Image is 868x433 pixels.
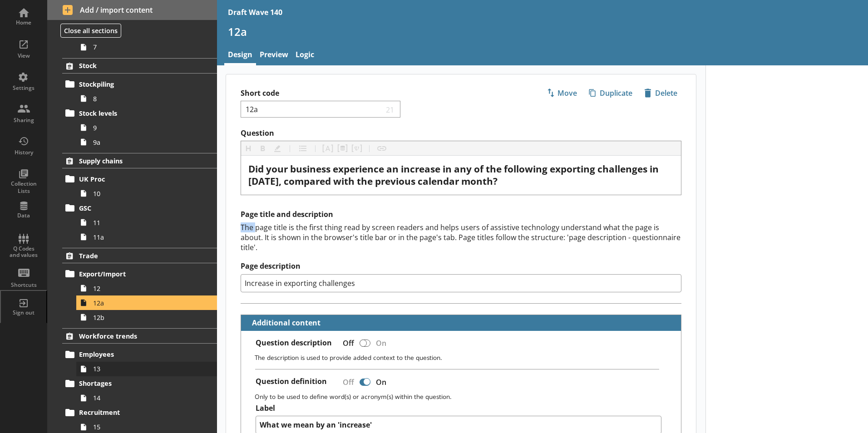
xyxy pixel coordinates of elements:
[542,85,581,101] button: Move
[76,215,217,230] a: 11
[93,123,194,132] span: 9
[256,46,292,65] a: Preview
[76,135,217,149] a: 9a
[79,80,190,89] span: Stockpiling
[62,58,217,74] a: Stock
[93,364,194,373] span: 13
[241,210,681,219] h2: Page title and description
[640,85,681,101] button: Delete
[8,309,39,316] div: Sign out
[76,295,217,310] a: 12a
[66,77,217,106] li: Stockpiling8
[224,46,256,65] a: Design
[8,19,39,26] div: Home
[62,405,217,420] a: Recruitment
[76,186,217,201] a: 10
[62,153,217,168] a: Supply chains
[63,5,202,15] span: Add / import content
[79,408,190,417] span: Recruitment
[256,403,662,413] label: Label
[93,284,194,293] span: 12
[93,394,194,402] span: 14
[93,423,194,431] span: 15
[241,89,461,98] label: Short code
[248,163,674,187] div: Question
[76,40,217,54] a: 7
[8,52,39,59] div: View
[76,391,217,405] a: 14
[292,46,318,65] a: Logic
[245,315,322,331] button: Additional content
[62,172,217,186] a: UK Proc
[47,153,217,244] li: Supply chainsUK Proc10GSC1111a
[76,362,217,376] a: 13
[79,350,190,359] span: Employees
[76,230,217,244] a: 11a
[47,248,217,325] li: TradeExport/Import1212a12b
[93,138,194,147] span: 9a
[8,246,39,259] div: Q Codes and values
[66,172,217,201] li: UK Proc10
[76,281,217,295] a: 12
[335,335,358,351] div: Off
[93,94,194,103] span: 8
[62,77,217,91] a: Stockpiling
[8,149,39,156] div: History
[241,128,681,138] label: Question
[93,313,194,322] span: 12b
[62,248,217,263] a: Trade
[228,25,857,39] h1: 12a
[79,251,190,260] span: Trade
[93,189,194,198] span: 10
[76,120,217,135] a: 9
[79,270,190,278] span: Export/Import
[585,86,636,100] span: Duplicate
[76,310,217,325] a: 12b
[248,162,661,187] span: Did your business experience an increase in any of the following exporting challenges in [DATE], ...
[255,392,674,401] p: Only to be used to define word(s) or acronym(s) within the question.
[543,86,581,100] span: Move
[256,377,327,386] label: Question definition
[241,261,681,271] label: Page description
[62,266,217,281] a: Export/Import
[66,376,217,405] li: Shortages14
[66,201,217,244] li: GSC1111a
[255,353,674,362] p: The description is used to provide added context to the question.
[8,212,39,219] div: Data
[60,24,121,38] button: Close all sections
[8,180,39,194] div: Collection Lists
[62,376,217,391] a: Shortages
[335,374,358,390] div: Off
[62,201,217,215] a: GSC
[62,106,217,120] a: Stock levels
[66,106,217,149] li: Stock levels99a
[79,61,190,70] span: Stock
[79,157,190,165] span: Supply chains
[76,91,217,106] a: 8
[79,379,190,388] span: Shortages
[93,43,194,51] span: 7
[256,338,332,348] label: Question description
[8,281,39,289] div: Shortcuts
[47,58,217,149] li: StockStockpiling8Stock levels99a
[372,335,394,351] div: On
[8,84,39,92] div: Settings
[93,233,194,241] span: 11a
[241,222,681,252] div: The page title is the first thing read by screen readers and helps users of assistive technology ...
[66,347,217,376] li: Employees13
[79,109,190,118] span: Stock levels
[93,299,194,307] span: 12a
[79,175,190,183] span: UK Proc
[66,266,217,325] li: Export/Import1212a12b
[641,86,681,100] span: Delete
[585,85,636,101] button: Duplicate
[93,218,194,227] span: 11
[228,7,282,17] div: Draft Wave 140
[62,328,217,344] a: Workforce trends
[79,204,190,212] span: GSC
[372,374,394,390] div: On
[8,117,39,124] div: Sharing
[384,105,397,113] span: 21
[79,332,190,340] span: Workforce trends
[62,347,217,362] a: Employees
